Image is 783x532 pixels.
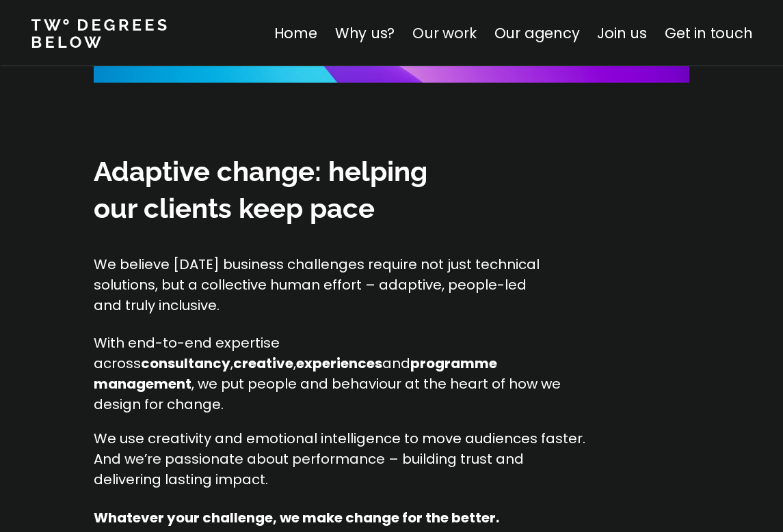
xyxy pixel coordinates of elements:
span: Adaptive change: helping our clients keep pace [94,155,427,224]
strong: creative [233,354,293,373]
strong: consultancy [141,354,230,373]
p: With end-to-end expertise across , , and , we put people and behaviour at the heart of how we des... [94,333,585,415]
p: We believe [DATE] business challenges require not just technical solutions, but a collective huma... [94,254,544,316]
a: Our agency [494,23,579,43]
a: Join us [597,23,647,43]
a: Home [274,23,317,43]
p: We use creativity and emotional intelligence to move audiences faster. And we’re passionate about... [94,428,585,490]
strong: Whatever your challenge, we make change for the better. [94,508,499,527]
a: Why us? [334,23,395,43]
a: Our work [412,23,476,43]
a: Get in touch [665,23,752,43]
strong: experiences [296,354,382,373]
